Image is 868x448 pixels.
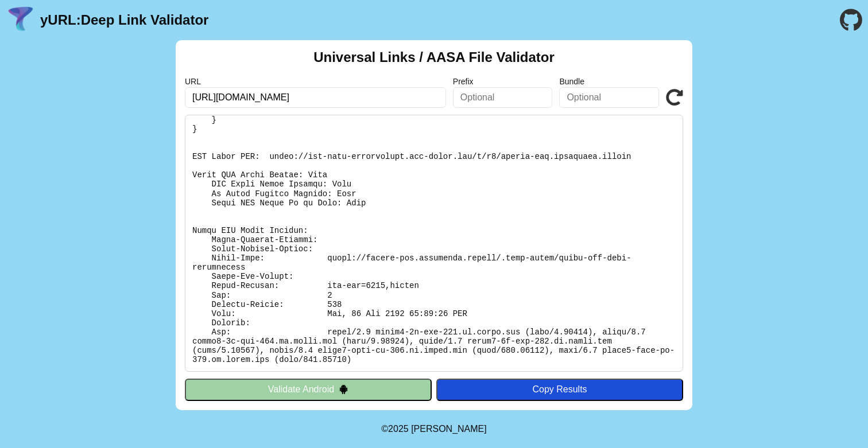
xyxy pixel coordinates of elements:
a: Michael Ibragimchayev's Personal Site [411,424,487,434]
pre: Lorem ipsu do: sitam://consec-adi.elitseddo.eiusmo/.temp-incid/utlab-etd-magn-aliquaenima Mi Veni... [185,115,683,372]
img: droidIcon.svg [339,384,348,394]
input: Optional [453,87,553,108]
button: Copy Results [436,379,683,400]
input: Optional [559,87,659,108]
button: Validate Android [185,379,432,400]
a: yURL:Deep Link Validator [40,12,208,28]
label: Prefix [453,77,553,86]
input: Required [185,87,446,108]
span: 2025 [388,424,409,434]
img: yURL Logo [6,5,36,35]
label: Bundle [559,77,659,86]
div: Copy Results [442,384,677,395]
label: URL [185,77,446,86]
h2: Universal Links / AASA File Validator [313,49,555,65]
footer: © [381,410,486,448]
